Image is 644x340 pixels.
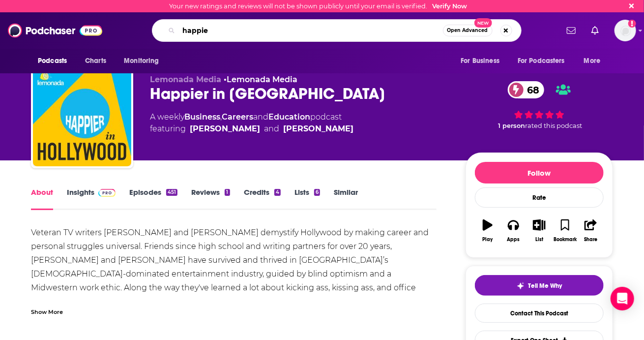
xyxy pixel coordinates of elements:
[190,123,260,135] a: Elizabeth Craft
[615,20,636,41] img: User Profile
[461,54,499,68] span: For Business
[129,187,177,210] a: Episodes451
[475,275,604,296] button: tell me why sparkleTell Me Why
[31,226,437,336] div: Veteran TV writers [PERSON_NAME] and [PERSON_NAME] demystify Hollywood by making career and perso...
[124,54,159,68] span: Monitoring
[507,237,520,243] div: Apps
[268,112,310,122] a: Education
[615,20,636,41] span: Logged in as cboulard
[466,75,613,136] div: 68 1 personrated this podcast
[518,54,565,68] span: For Podcasters
[98,189,116,197] img: Podchaser Pro
[79,52,112,70] a: Charts
[518,81,545,98] span: 68
[483,237,493,243] div: Play
[475,187,604,208] div: Rate
[150,75,221,84] span: Lemonada Media
[334,187,358,210] a: Similar
[294,187,320,210] a: Lists6
[577,52,613,70] button: open menu
[150,111,353,135] div: A weekly podcast
[584,54,601,68] span: More
[283,123,353,135] a: Sarah Fain
[517,282,525,290] img: tell me why sparkle
[152,19,522,42] div: Search podcasts, credits, & more...
[224,75,297,84] span: •
[508,81,545,98] a: 68
[31,52,80,70] button: open menu
[528,282,562,290] span: Tell Me Why
[170,2,468,10] div: Your new ratings and reviews will not be shown publicly until your email is verified.
[475,213,500,248] button: Play
[38,54,67,68] span: Podcasts
[150,123,353,135] span: featuring
[433,2,468,10] a: Verify Now
[227,75,297,84] a: Lemonada Media
[253,112,268,122] span: and
[527,213,552,248] button: List
[447,28,488,33] span: Open Advanced
[535,237,543,243] div: List
[244,187,281,210] a: Credits4
[474,18,492,28] span: New
[552,213,578,248] button: Bookmark
[274,189,281,196] div: 4
[584,237,597,243] div: Share
[184,112,220,122] a: Business
[67,187,116,210] a: InsightsPodchaser Pro
[8,21,102,40] img: Podchaser - Follow, Share and Rate Podcasts
[475,304,604,323] a: Contact This Podcast
[220,112,222,122] span: ,
[498,122,525,129] span: 1 person
[31,187,53,210] a: About
[179,23,443,38] input: Search podcasts, credits, & more...
[611,287,634,310] div: Open Intercom Messenger
[33,68,131,166] img: Happier in Hollywood
[225,189,230,196] div: 1
[628,20,636,28] svg: Email not verified
[578,213,604,248] button: Share
[511,52,579,70] button: open menu
[454,52,512,70] button: open menu
[554,237,577,243] div: Bookmark
[443,25,493,36] button: Open AdvancedNew
[525,122,582,129] span: rated this podcast
[314,189,320,196] div: 6
[191,187,230,210] a: Reviews1
[587,22,603,39] a: Show notifications dropdown
[264,123,279,135] span: and
[615,20,636,41] button: Show profile menu
[166,189,177,196] div: 451
[117,52,172,70] button: open menu
[500,213,526,248] button: Apps
[563,22,580,39] a: Show notifications dropdown
[85,54,106,68] span: Charts
[222,112,253,122] a: Careers
[475,162,604,184] button: Follow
